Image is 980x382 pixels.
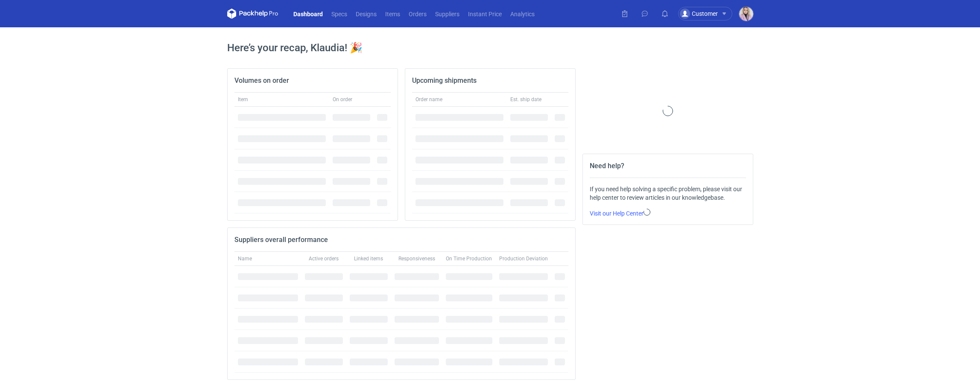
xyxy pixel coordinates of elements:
[678,7,739,20] button: Customer
[446,255,492,262] span: On Time Production
[398,255,435,262] span: Responsiveness
[289,9,327,19] a: Dashboard
[510,96,541,103] span: Est. ship date
[234,76,289,86] h2: Volumes on order
[354,255,383,262] span: Linked items
[327,9,351,19] a: Specs
[680,9,718,19] div: Customer
[506,9,539,19] a: Analytics
[227,9,278,19] svg: Packhelp Pro
[333,96,352,103] span: On order
[739,7,753,21] img: Klaudia Wiśniewska
[590,185,746,202] div: If you need help solving a specific problem, please visit our help center to review articles in o...
[227,41,753,55] h1: Here’s your recap, Klaudia! 🎉
[309,255,339,262] span: Active orders
[238,255,252,262] span: Name
[238,96,248,103] span: Item
[499,255,548,262] span: Production Deviation
[464,9,506,19] a: Instant Price
[590,161,624,171] h2: Need help?
[404,9,431,19] a: Orders
[590,210,650,217] a: Visit our Help Center
[412,76,477,86] h2: Upcoming shipments
[234,235,328,245] h2: Suppliers overall performance
[431,9,464,19] a: Suppliers
[381,9,404,19] a: Items
[351,9,381,19] a: Designs
[415,96,442,103] span: Order name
